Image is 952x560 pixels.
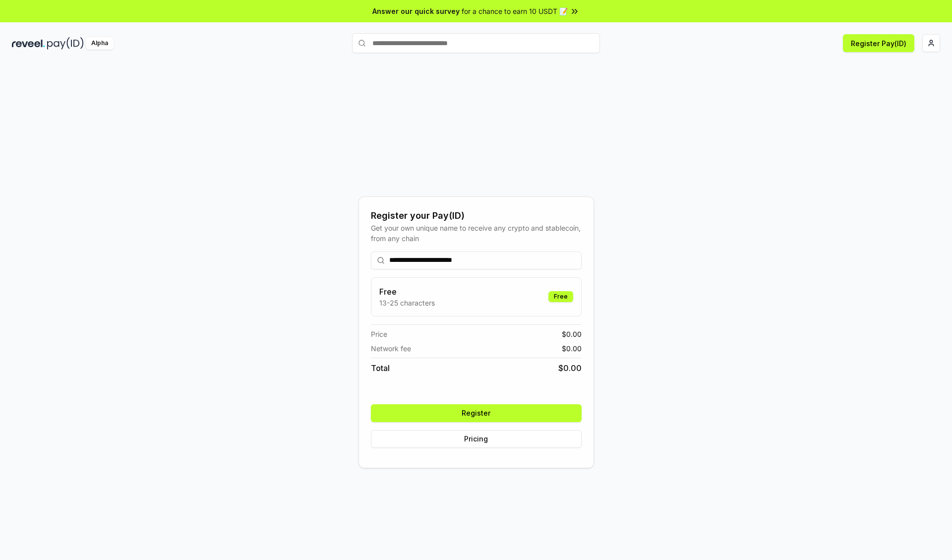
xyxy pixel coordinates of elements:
[371,209,582,223] div: Register your Pay(ID)
[562,329,582,339] span: $ 0.00
[371,404,582,422] button: Register
[371,430,582,448] button: Pricing
[12,37,45,50] img: reveel_dark
[371,329,387,339] span: Price
[379,286,435,298] h3: Free
[379,298,435,308] p: 13-25 characters
[548,291,573,302] div: Free
[843,34,914,52] button: Register Pay(ID)
[372,6,460,16] span: Answer our quick survey
[371,223,582,244] div: Get your own unique name to receive any crypto and stablecoin, from any chain
[558,362,582,374] span: $ 0.00
[86,37,114,50] div: Alpha
[47,37,84,50] img: pay_id
[371,343,411,354] span: Network fee
[371,362,390,374] span: Total
[462,6,568,16] span: for a chance to earn 10 USDT 📝
[562,343,582,354] span: $ 0.00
